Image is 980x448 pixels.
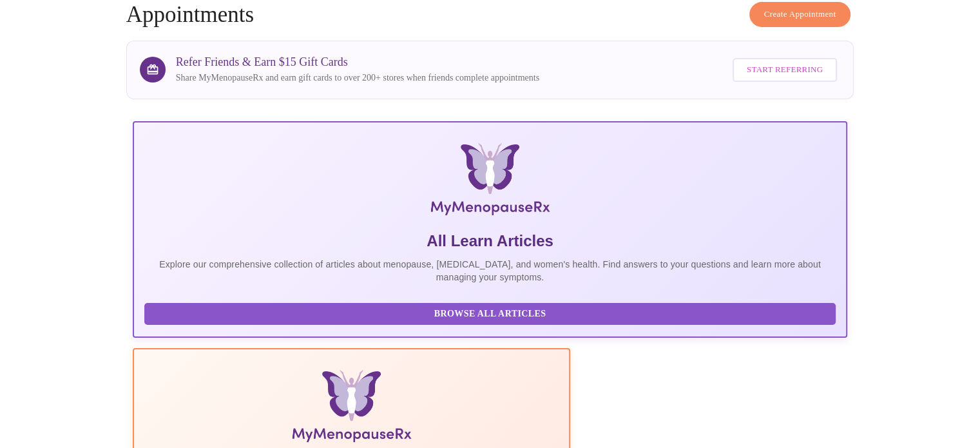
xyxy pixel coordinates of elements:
p: Explore our comprehensive collection of articles about menopause, [MEDICAL_DATA], and women's hea... [144,258,836,284]
span: Create Appointment [764,7,836,22]
h3: Refer Friends & Earn $15 Gift Cards [176,55,539,69]
a: Browse All Articles [144,307,840,318]
button: Browse All Articles [144,303,836,326]
a: Start Referring [729,52,840,88]
img: Menopause Manual [210,370,493,447]
button: Create Appointment [749,2,851,27]
img: MyMenopauseRx Logo [251,143,728,220]
p: Share MyMenopauseRx and earn gift cards to over 200+ stores when friends complete appointments [176,72,539,84]
span: Start Referring [747,63,823,77]
h4: Appointments [126,2,854,28]
h5: All Learn Articles [144,231,836,251]
button: Start Referring [733,58,837,82]
span: Browse All Articles [157,306,823,322]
